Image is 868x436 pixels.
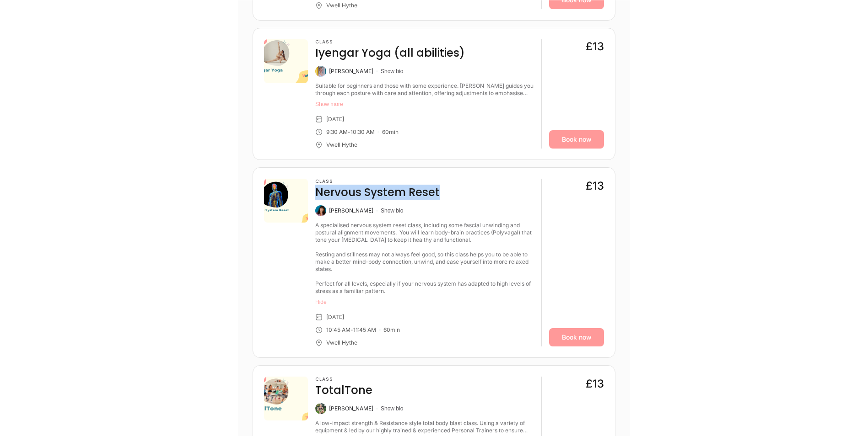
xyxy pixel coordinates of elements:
div: Vwell Hythe [326,2,357,9]
div: [DATE] [326,314,344,321]
div: 11:45 AM [353,326,376,334]
div: A specialised nervous system reset class, including some fascial unwinding and postural alignment... [315,222,534,295]
h3: Class [315,377,372,382]
div: [PERSON_NAME] [329,207,373,214]
button: Show more [315,101,534,108]
img: Mel Eberlein-Scott [315,403,326,414]
button: Show bio [381,68,403,75]
h4: TotalTone [315,383,372,398]
img: Caroline King [315,205,326,216]
div: 60 min [383,326,400,334]
h4: Nervous System Reset [315,185,440,200]
button: Show bio [381,405,403,412]
div: Vwell Hythe [326,141,357,149]
div: Vwell Hythe [326,339,357,346]
div: [DATE] [326,116,344,123]
img: 4fd01816-2ff6-4668-a87b-157af2ad87d8.png [264,39,308,83]
h4: Iyengar Yoga (all abilities) [315,46,465,60]
h3: Class [315,179,440,184]
div: 60 min [382,128,399,136]
div: [PERSON_NAME] [329,405,373,412]
div: £13 [586,179,604,193]
div: - [350,326,353,334]
div: £13 [586,377,604,391]
div: [PERSON_NAME] [329,68,373,75]
img: Jenny Box [315,66,326,77]
div: A low-impact strength & Resistance style total body blast class. Using a variety of equipment & l... [315,420,534,434]
div: 10:30 AM [350,128,375,136]
button: Show bio [381,207,403,214]
a: Book now [549,130,604,149]
div: Suitable for beginners and those with some experience. Jenny guides you through each posture with... [315,82,534,97]
h3: Class [315,39,465,45]
a: Book now [549,328,604,346]
div: 10:45 AM [326,326,350,334]
button: Hide [315,298,534,306]
div: - [348,128,350,136]
img: 9ca2bd60-c661-483b-8a8b-da1a6fbf2332.png [264,377,308,420]
img: e4469c8b-81d2-467b-8aae-a5ffd6d3c404.png [264,179,308,223]
div: 9:30 AM [326,128,348,136]
div: £13 [586,39,604,54]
